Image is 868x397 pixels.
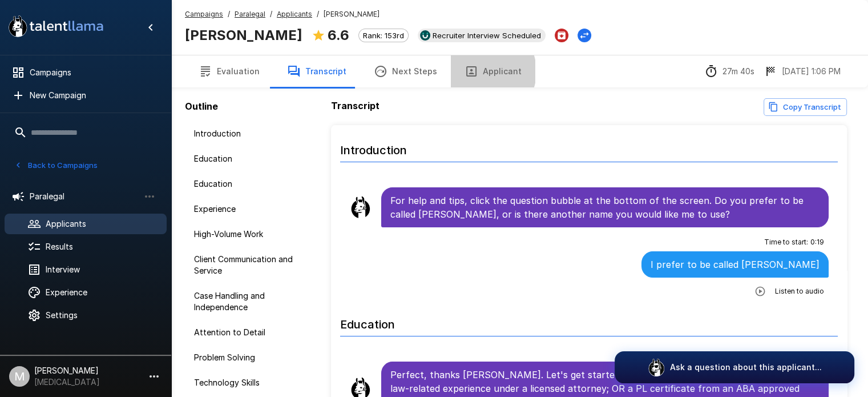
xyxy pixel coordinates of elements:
p: For help and tips, click the question bubble at the bottom of the screen. Do you prefer to be cal... [390,194,819,221]
span: Experience [194,203,308,215]
p: I prefer to be called [PERSON_NAME] [651,258,819,271]
div: View profile in UKG [418,29,546,42]
span: Technology Skills [194,377,308,388]
div: The time between starting and completing the interview [704,65,754,78]
span: / [270,9,272,20]
div: Education [185,149,317,169]
span: 0 : 19 [810,236,824,248]
span: Problem Solving [194,352,308,363]
span: Client Communication and Service [194,254,308,276]
span: Case Handling and Independence [194,290,308,313]
span: [PERSON_NAME] [324,9,380,20]
img: ukg_logo.jpeg [420,30,430,41]
div: Technology Skills [185,372,317,393]
button: Applicant [451,55,535,87]
span: / [228,9,230,20]
u: Paralegal [235,10,265,18]
img: logo_glasses@2x.png [647,358,665,376]
div: Case Handling and Independence [185,286,317,318]
button: Transcript [273,55,360,87]
h6: Education [340,306,838,336]
span: Listen to audio [775,286,824,297]
p: Ask a question about this applicant... [670,362,822,373]
b: Outline [185,101,218,112]
span: / [317,9,319,20]
div: Education [185,174,317,194]
button: Change Stage [578,29,591,42]
u: Applicants [277,10,312,18]
div: Experience [185,199,317,219]
p: [DATE] 1:06 PM [782,66,841,77]
img: llama_clean.png [349,196,372,219]
p: 27m 40s [722,66,754,77]
span: Education [194,178,308,190]
span: Introduction [194,128,308,139]
span: Rank: 153rd [359,31,408,40]
button: Copy transcript [764,98,847,116]
div: High-Volume Work [185,224,317,244]
button: Archive Applicant [555,29,568,42]
div: The date and time when the interview was completed [764,65,841,78]
b: 6.6 [328,27,349,43]
div: Client Communication and Service [185,249,317,281]
span: Recruiter Interview Scheduled [428,31,546,40]
b: Transcript [331,100,380,111]
u: Campaigns [185,10,223,18]
button: Next Steps [360,55,451,87]
div: Problem Solving [185,347,317,368]
h6: Introduction [340,132,838,162]
button: Evaluation [185,55,273,87]
button: Ask a question about this applicant... [615,351,854,383]
div: Introduction [185,123,317,144]
b: [PERSON_NAME] [185,27,302,43]
span: Time to start : [764,236,808,248]
span: Education [194,153,308,165]
span: High-Volume Work [194,228,308,240]
div: Attention to Detail [185,322,317,343]
span: Attention to Detail [194,327,308,338]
